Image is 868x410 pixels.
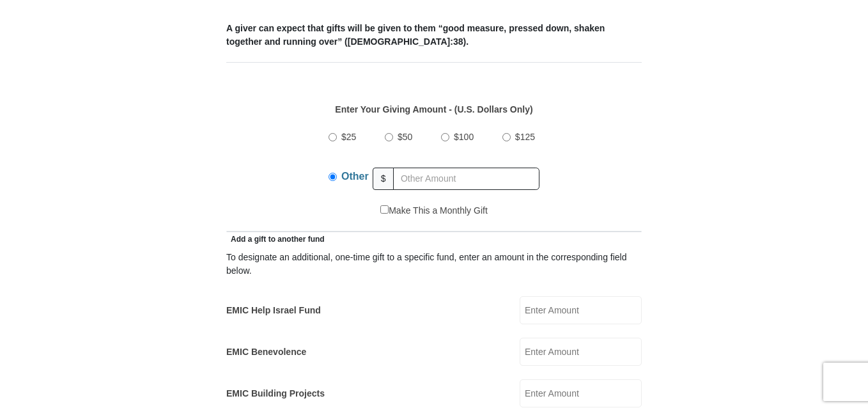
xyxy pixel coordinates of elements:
label: EMIC Help Israel Fund [226,304,321,317]
label: EMIC Benevolence [226,345,306,359]
label: EMIC Building Projects [226,387,325,400]
span: $125 [515,132,535,142]
input: Enter Amount [520,338,642,366]
input: Enter Amount [520,379,642,407]
input: Other Amount [393,168,539,190]
span: $100 [454,132,474,142]
span: $50 [398,132,412,142]
span: $25 [341,132,356,142]
input: Enter Amount [520,296,642,324]
span: Other [341,171,369,182]
span: $ [373,168,394,190]
div: To designate an additional, one-time gift to a specific fund, enter an amount in the correspondin... [226,251,642,278]
input: Make This a Monthly Gift [380,205,389,214]
strong: Enter Your Giving Amount - (U.S. Dollars Only) [335,104,532,114]
b: A giver can expect that gifts will be given to them “good measure, pressed down, shaken together ... [226,23,605,47]
span: Add a gift to another fund [226,235,325,244]
label: Make This a Monthly Gift [380,204,488,217]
